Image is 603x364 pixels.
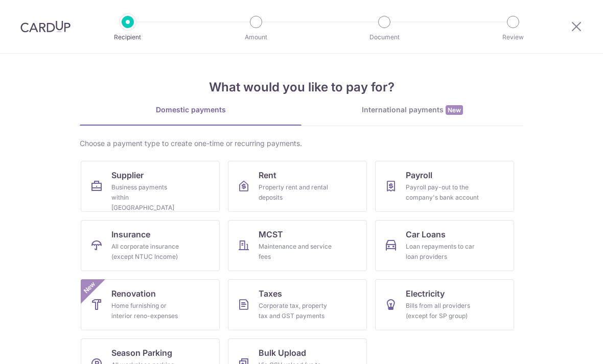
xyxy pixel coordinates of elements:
a: PayrollPayroll pay-out to the company's bank account [375,161,514,212]
span: Bulk Upload [259,347,306,359]
p: Recipient [90,32,166,42]
div: Corporate tax, property tax and GST payments [259,301,332,321]
div: Business payments within [GEOGRAPHIC_DATA] [111,182,185,213]
a: RenovationHome furnishing or interior reno-expensesNew [81,279,220,330]
div: Payroll pay-out to the company's bank account [406,182,479,203]
span: MCST [259,228,283,240]
div: Domestic payments [80,105,301,115]
div: Property rent and rental deposits [259,182,332,203]
span: Supplier [111,169,144,181]
h4: What would you like to pay for? [80,78,523,96]
span: Car Loans [406,228,446,240]
span: New [81,279,98,296]
div: Bills from all providers (except for SP group) [406,301,479,321]
p: Review [475,32,551,42]
div: Loan repayments to car loan providers [406,241,479,262]
p: Document [346,32,422,42]
a: TaxesCorporate tax, property tax and GST payments [228,279,367,330]
span: Rent [259,169,276,181]
a: Car LoansLoan repayments to car loan providers [375,220,514,271]
a: SupplierBusiness payments within [GEOGRAPHIC_DATA] [81,161,220,212]
a: ElectricityBills from all providers (except for SP group) [375,279,514,330]
span: Renovation [111,287,156,300]
span: Insurance [111,228,150,240]
div: International payments [301,105,523,115]
img: CardUp [20,20,71,33]
span: Season Parking [111,347,172,359]
div: Maintenance and service fees [259,241,332,262]
div: Choose a payment type to create one-time or recurring payments. [80,138,523,149]
a: InsuranceAll corporate insurance (except NTUC Income) [81,220,220,271]
div: Home furnishing or interior reno-expenses [111,301,185,321]
a: MCSTMaintenance and service fees [228,220,367,271]
span: Taxes [259,287,282,300]
span: Electricity [406,287,445,300]
div: All corporate insurance (except NTUC Income) [111,241,185,262]
p: Amount [218,32,294,42]
a: RentProperty rent and rental deposits [228,161,367,212]
span: New [446,105,463,115]
span: Payroll [406,169,432,181]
